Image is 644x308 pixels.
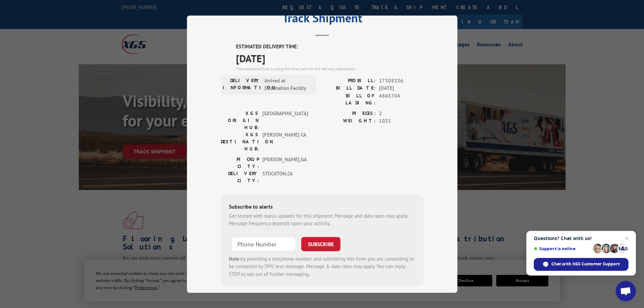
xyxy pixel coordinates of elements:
h2: Track Shipment [221,13,424,26]
button: SUBSCRIBE [301,237,340,251]
div: Subscribe to alerts [229,202,415,212]
span: 2 [379,110,424,117]
label: PIECES: [322,110,376,117]
div: by providing a telephone number and submitting this form you are consenting to be contacted by SM... [229,255,415,278]
span: Support is online [534,246,591,251]
span: Questions? Chat with us! [534,236,628,241]
label: XGS ORIGIN HUB: [221,110,259,131]
label: WEIGHT: [322,117,376,125]
span: 17308336 [379,77,424,85]
span: [DATE] [379,85,424,92]
input: Phone Number [232,237,296,251]
label: XGS DESTINATION HUB: [221,131,259,152]
span: Chat with XGS Customer Support [551,261,620,267]
a: Open chat [616,281,636,301]
span: [PERSON_NAME] CA [262,131,308,152]
span: 1031 [379,117,424,125]
label: PROBILL: [322,77,376,85]
label: ESTIMATED DELIVERY TIME: [236,43,424,51]
div: Get texted with status updates for this shipment. Message and data rates may apply. Message frequ... [229,212,415,227]
label: PICKUP CITY: [221,156,259,170]
span: [GEOGRAPHIC_DATA] [262,110,308,131]
span: Chat with XGS Customer Support [534,258,628,271]
span: 4845704 [379,92,424,106]
label: BILL OF LADING: [322,92,376,106]
span: [DATE] [236,50,424,66]
span: [PERSON_NAME] , GA [262,156,308,170]
label: DELIVERY INFORMATION: [223,77,261,92]
label: BILL DATE: [322,85,376,92]
label: DELIVERY CITY: [221,170,259,184]
span: Arrived at Destination Facility [264,77,310,92]
strong: Note: [229,255,241,262]
div: The estimated time is using the time zone for the delivery destination. [236,66,424,72]
span: STOCKTON , CA [262,170,308,184]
